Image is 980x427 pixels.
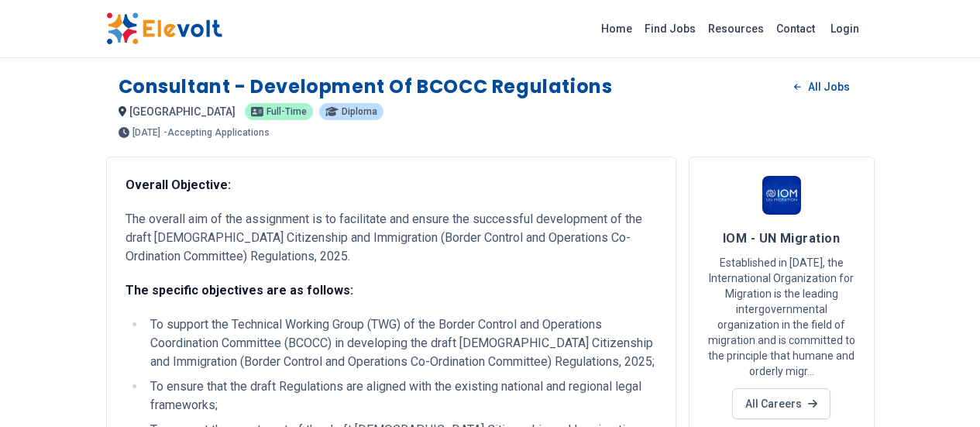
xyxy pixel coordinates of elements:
p: Established in [DATE], the International Organization for Migration is the leading intergovernmen... [708,255,855,379]
a: All Careers [732,388,830,419]
li: To ensure that the draft Regulations are aligned with the existing national and regional legal fr... [146,377,657,415]
a: Home [595,16,638,41]
img: IOM - UN Migration [762,176,801,215]
p: The overall aim of the assignment is to facilitate and ensure the successful development of the d... [126,210,657,266]
strong: Overall Objective: [126,177,231,192]
a: All Jobs [782,75,861,98]
span: Diploma [342,107,377,116]
span: [DATE] [132,128,160,137]
span: IOM - UN Migration [723,231,840,246]
span: [GEOGRAPHIC_DATA] [129,105,236,118]
span: Full-time [266,107,307,116]
a: Find Jobs [638,16,702,41]
p: - Accepting Applications [163,128,270,137]
a: Contact [770,16,821,41]
a: Resources [702,16,770,41]
h1: Consultant - Development of BCOCC Regulations [119,74,613,99]
strong: The specific objectives are as follows: [126,283,353,298]
li: To support the Technical Working Group (TWG) of the Border Control and Operations Coordination Co... [146,315,657,371]
img: Elevolt [106,12,222,45]
a: Login [821,13,868,44]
